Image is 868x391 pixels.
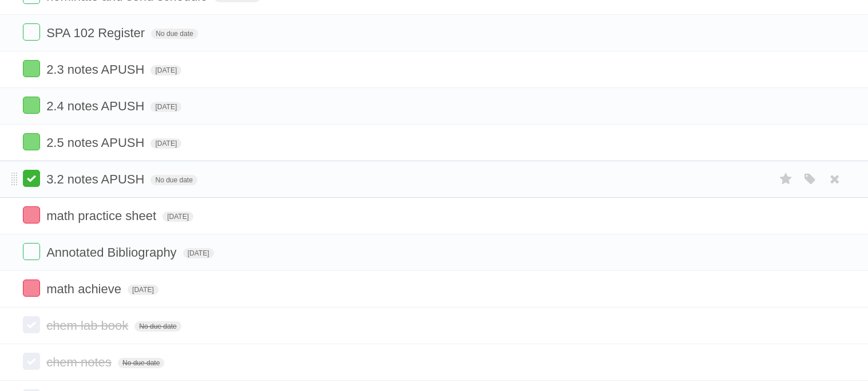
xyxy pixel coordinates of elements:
span: Annotated Bibliography [46,245,180,260]
label: Done [23,353,40,370]
label: Star task [775,170,797,189]
label: Done [23,23,40,41]
label: Done [23,97,40,114]
span: 2.4 notes APUSH [46,99,147,113]
label: Done [23,60,40,77]
label: Done [23,316,40,333]
span: [DATE] [150,102,181,112]
label: Done [23,243,40,260]
label: Done [23,133,40,150]
span: 2.3 notes APUSH [46,62,147,77]
span: chem lab book [46,318,131,333]
span: [DATE] [162,212,193,222]
span: math practice sheet [46,209,159,223]
span: [DATE] [183,248,214,258]
span: math achieve [46,282,124,296]
span: 3.2 notes APUSH [46,172,147,186]
span: No due date [118,358,164,368]
span: No due date [150,175,197,185]
span: No due date [134,321,181,332]
span: [DATE] [150,138,181,149]
span: [DATE] [128,285,158,295]
label: Done [23,170,40,187]
span: SPA 102 Register [46,26,148,40]
label: Done [23,280,40,297]
span: 2.5 notes APUSH [46,135,147,150]
span: chem notes [46,355,114,369]
span: [DATE] [150,65,181,75]
span: No due date [151,29,197,39]
label: Done [23,206,40,224]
